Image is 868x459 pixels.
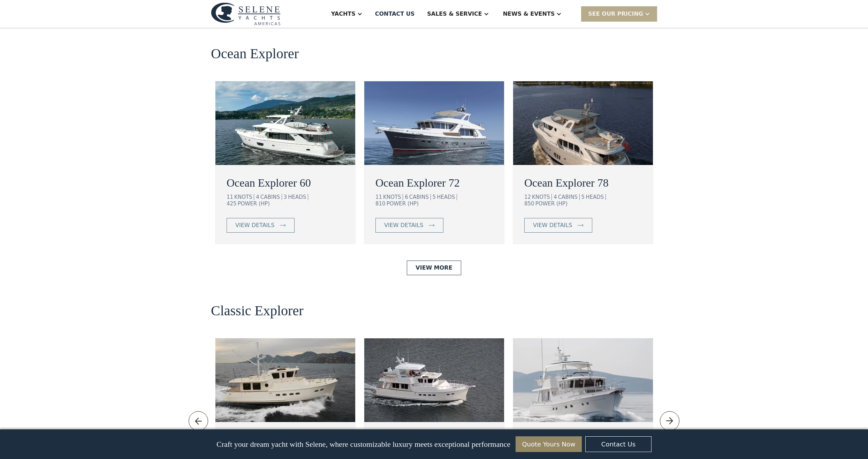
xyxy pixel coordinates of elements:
[216,440,510,449] p: Craft your dream yacht with Selene, where customizable luxury meets exceptional performance
[235,221,274,229] div: view details
[433,194,436,200] div: 5
[533,221,572,229] div: view details
[513,338,653,422] img: long range motor yachts
[364,81,504,165] img: ocean going trawler
[364,338,504,422] img: long range motor yachts
[664,415,676,427] img: icon
[429,224,435,227] img: icon
[193,415,204,427] img: icon
[211,303,304,318] h2: Classic Explorer
[588,10,643,18] div: SEE Our Pricing
[524,174,642,191] a: Ocean Explorer 78
[238,201,270,207] div: POWER (HP)
[215,81,355,165] img: ocean going trawler
[215,338,355,422] img: long range motor yachts
[554,194,557,200] div: 4
[581,194,585,200] div: 5
[227,194,233,200] div: 11
[288,194,308,200] div: HEADS
[211,2,281,25] img: logo
[524,201,534,207] div: 850
[409,194,431,200] div: CABINS
[558,194,580,200] div: CABINS
[375,194,382,200] div: 11
[437,194,457,200] div: HEADS
[227,218,295,233] a: view details
[260,194,282,200] div: CABINS
[532,194,552,200] div: KNOTS
[387,201,419,207] div: POWER (HP)
[581,6,657,21] div: SEE Our Pricing
[524,218,592,233] a: view details
[234,194,254,200] div: KNOTS
[227,201,237,207] div: 425
[503,10,555,18] div: News & EVENTS
[331,10,356,18] div: Yachts
[375,174,493,191] a: Ocean Explorer 72
[586,194,606,200] div: HEADS
[284,194,287,200] div: 3
[407,261,461,275] a: View More
[280,224,286,227] img: icon
[375,201,386,207] div: 810
[227,174,344,191] a: Ocean Explorer 60
[405,194,408,200] div: 6
[578,224,584,227] img: icon
[427,10,482,18] div: Sales & Service
[524,194,531,200] div: 12
[256,194,259,200] div: 4
[585,436,652,452] a: Contact Us
[375,10,415,18] div: Contact US
[383,194,403,200] div: KNOTS
[535,201,568,207] div: POWER (HP)
[516,436,582,452] a: Quote Yours Now
[384,221,423,229] div: view details
[375,218,443,233] a: view details
[513,81,653,165] img: ocean going trawler
[211,46,299,61] h2: Ocean Explorer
